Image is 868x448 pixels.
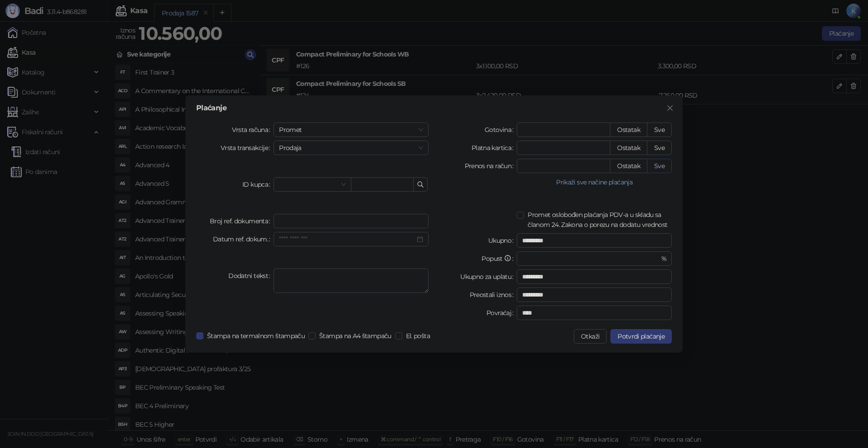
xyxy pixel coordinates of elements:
[647,123,672,137] button: Sve
[465,159,517,173] label: Prenos na račun
[232,123,274,137] label: Vrsta računa
[647,141,672,155] button: Sve
[486,306,517,320] label: Povraćaj
[666,104,674,112] span: close
[610,159,647,173] button: Ostatak
[663,101,677,115] button: Close
[221,141,274,155] label: Vrsta transakcije
[279,234,415,244] input: Datum ref. dokum.
[470,288,517,302] label: Preostali iznos
[316,331,395,341] span: Štampa na A4 štampaču
[647,159,672,173] button: Sve
[610,329,672,344] button: Potvrdi plaćanje
[574,329,607,344] button: Otkaži
[524,210,672,230] span: Promet oslobođen plaćanja PDV-a u skladu sa članom 24. Zakona o porezu na dodatu vrednost
[522,252,659,265] input: Popust
[213,232,274,246] label: Datum ref. dokum.
[210,214,274,228] label: Broj ref. dokumenta
[618,332,665,340] span: Potvrdi plaćanje
[472,141,517,155] label: Platna kartica
[196,104,672,112] div: Plaćanje
[228,269,274,283] label: Dodatni tekst
[517,177,672,188] button: Prikaži sve načine plaćanja
[481,251,517,266] label: Popust
[488,233,517,248] label: Ukupno
[610,141,647,155] button: Ostatak
[274,269,429,293] textarea: Dodatni tekst
[402,331,434,341] span: El. pošta
[203,331,308,341] span: Štampa na termalnom štampaču
[279,141,423,155] span: Prodaja
[663,104,677,112] span: Zatvori
[242,177,274,192] label: ID kupca
[610,123,647,137] button: Ostatak
[274,214,429,228] input: Broj ref. dokumenta
[485,123,517,137] label: Gotovina
[279,123,423,137] span: Promet
[460,269,517,284] label: Ukupno za uplatu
